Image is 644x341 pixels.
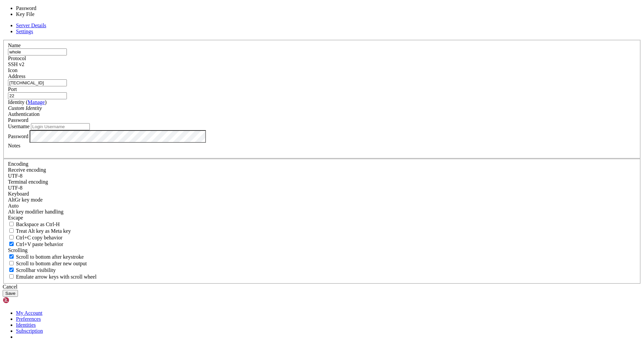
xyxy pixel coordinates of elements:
[8,73,25,79] label: Address
[8,111,40,117] label: Authentication
[8,267,56,273] label: The vertical scrollbar mode.
[8,55,26,61] label: Protocol
[16,254,84,260] span: Scroll to bottom after keystroke
[9,228,14,233] input: Treat Alt key as Meta key
[8,173,636,179] div: UTF-8
[8,99,47,105] label: Identity
[8,79,67,86] input: Host Name or IP
[16,228,71,234] span: Treat Alt key as Meta key
[8,117,636,123] div: Password
[9,235,14,239] input: Ctrl+C copy behavior
[16,241,63,247] span: Ctrl+V paste behavior
[8,167,46,173] label: Set the expected encoding for data received from the host. If the encodings do not match, visual ...
[16,274,96,280] span: Emulate arrow keys with scroll wheel
[9,261,14,265] input: Scroll to bottom after new output
[8,61,24,67] span: SSH v2
[16,322,36,328] a: Identities
[16,23,46,28] a: Server Details
[8,185,23,191] span: UTF-8
[16,310,43,316] a: My Account
[28,99,45,105] a: Manage
[9,242,14,246] input: Ctrl+V paste behavior
[3,290,18,297] button: Save
[8,191,29,197] label: Keyboard
[8,133,28,139] label: Password
[16,316,41,322] a: Preferences
[8,105,42,111] i: Custom Identity
[8,203,636,209] div: Auto
[8,215,636,221] div: Escape
[9,274,14,279] input: Emulate arrow keys with scroll wheel
[8,203,19,209] span: Auto
[16,328,43,334] a: Subscription
[9,268,14,272] input: Scrollbar visibility
[8,67,17,73] label: Icon
[8,143,20,148] label: Notes
[3,284,641,290] div: Cancel
[8,105,636,111] div: Custom Identity
[8,241,63,247] label: Ctrl+V pastes if true, sends ^V to host if false. Ctrl+Shift+V sends ^V to host if true, pastes i...
[8,261,87,266] label: Scroll to bottom after new output.
[8,228,71,234] label: Whether the Alt key acts as a Meta key or as a distinct Alt key.
[8,235,63,240] label: Ctrl-C copies if true, send ^C to host if false. Ctrl-Shift-C sends ^C to host if true, copies if...
[8,161,28,167] label: Encoding
[16,267,56,273] span: Scrollbar visibility
[16,11,71,17] li: Key File
[16,29,33,34] a: Settings
[31,123,90,130] input: Login Username
[26,99,47,105] span: ( )
[3,297,41,303] img: Shellngn
[8,124,30,129] label: Username
[8,179,48,185] label: The default terminal encoding. ISO-2022 enables character map translations (like graphics maps). ...
[8,61,636,67] div: SSH v2
[8,86,17,92] label: Port
[8,215,23,220] span: Escape
[8,197,43,203] label: Set the expected encoding for data received from the host. If the encodings do not match, visual ...
[9,254,14,259] input: Scroll to bottom after keystroke
[8,209,64,214] label: Controls how the Alt key is handled. Escape: Send an ESC prefix. 8-Bit: Add 128 to the typed char...
[8,92,67,99] input: Port Number
[8,247,28,253] label: Scrolling
[8,43,21,48] label: Name
[16,5,71,11] li: Password
[8,274,96,280] label: When using the alternative screen buffer, and DECCKM (Application Cursor Keys) is active, mouse w...
[16,261,87,266] span: Scroll to bottom after new output
[8,48,67,55] input: Server Name
[9,222,14,226] input: Backspace as Ctrl-H
[8,254,84,260] label: Whether to scroll to the bottom on any keystroke.
[8,117,28,123] span: Password
[8,185,636,191] div: UTF-8
[8,173,23,179] span: UTF-8
[8,221,60,227] label: If true, the backspace should send BS ('\x08', aka ^H). Otherwise the backspace key should send '...
[16,221,60,227] span: Backspace as Ctrl-H
[16,235,63,240] span: Ctrl+C copy behavior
